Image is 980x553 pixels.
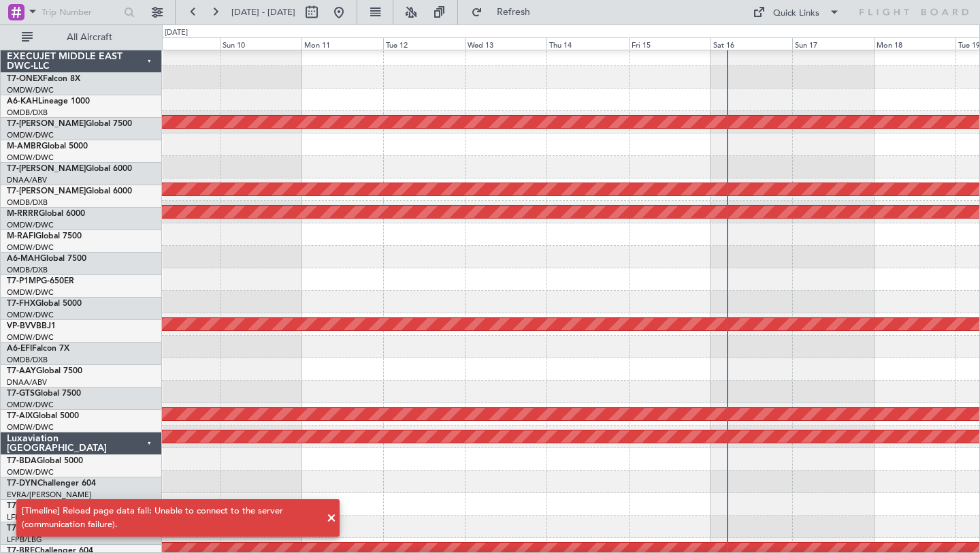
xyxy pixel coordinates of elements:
[7,242,54,253] a: OMDW/DWC
[7,130,54,140] a: OMDW/DWC
[7,310,54,320] a: OMDW/DWC
[7,142,88,151] a: M-AMBRGlobal 5000
[383,37,465,50] div: Tue 12
[42,2,120,22] input: Trip Number
[7,220,54,230] a: OMDW/DWC
[15,27,148,48] button: All Aircraft
[7,75,80,83] a: T7-ONEXFalcon 8X
[138,37,220,50] div: Sat 9
[465,37,546,50] div: Wed 13
[7,345,69,353] a: A6-EFIFalcon 7X
[629,37,710,50] div: Fri 15
[7,322,36,330] span: VP-BVV
[7,479,96,488] a: T7-DYNChallenger 604
[7,332,54,343] a: OMDW/DWC
[465,1,546,23] button: Refresh
[746,1,847,23] button: Quick Links
[7,300,82,308] a: T7-FHXGlobal 5000
[7,322,56,330] a: VP-BVVBBJ1
[7,400,54,410] a: OMDW/DWC
[7,97,90,106] a: A6-KAHLineage 1000
[7,165,132,173] a: T7-[PERSON_NAME]Global 6000
[7,467,54,477] a: OMDW/DWC
[7,277,41,285] span: T7-P1MP
[220,37,301,50] div: Sun 10
[7,412,79,420] a: T7-AIXGlobal 5000
[7,479,37,488] span: T7-DYN
[7,175,47,185] a: DNAA/ABV
[485,7,542,17] span: Refresh
[165,27,188,39] div: [DATE]
[7,287,54,298] a: OMDW/DWC
[7,197,48,208] a: OMDB/DXB
[7,457,83,465] a: T7-BDAGlobal 5000
[7,120,132,128] a: T7-[PERSON_NAME]Global 7500
[7,345,32,353] span: A6-EFI
[7,232,82,240] a: M-RAFIGlobal 7500
[710,37,792,50] div: Sat 16
[7,367,82,375] a: T7-AAYGlobal 7500
[7,300,35,308] span: T7-FHX
[7,457,37,465] span: T7-BDA
[7,120,86,128] span: T7-[PERSON_NAME]
[773,7,819,20] div: Quick Links
[35,33,144,42] span: All Aircraft
[7,377,47,388] a: DNAA/ABV
[7,255,40,263] span: A6-MAH
[7,265,48,275] a: OMDB/DXB
[7,422,54,432] a: OMDW/DWC
[7,153,54,163] a: OMDW/DWC
[22,505,319,531] div: [Timeline] Reload page data fail: Unable to connect to the server (communication failure).
[7,210,85,218] a: M-RRRRGlobal 6000
[7,412,33,420] span: T7-AIX
[7,75,43,83] span: T7-ONEX
[7,142,42,151] span: M-AMBR
[7,210,39,218] span: M-RRRR
[7,165,86,173] span: T7-[PERSON_NAME]
[7,232,35,240] span: M-RAFI
[7,390,35,398] span: T7-GTS
[7,367,36,375] span: T7-AAY
[7,187,132,195] a: T7-[PERSON_NAME]Global 6000
[7,277,74,285] a: T7-P1MPG-650ER
[7,85,54,95] a: OMDW/DWC
[7,97,38,106] span: A6-KAH
[7,255,86,263] a: A6-MAHGlobal 7500
[7,390,81,398] a: T7-GTSGlobal 7500
[7,187,86,195] span: T7-[PERSON_NAME]
[301,37,383,50] div: Mon 11
[546,37,628,50] div: Thu 14
[231,6,295,18] span: [DATE] - [DATE]
[7,108,48,118] a: OMDB/DXB
[874,37,955,50] div: Mon 18
[792,37,874,50] div: Sun 17
[7,355,48,365] a: OMDB/DXB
